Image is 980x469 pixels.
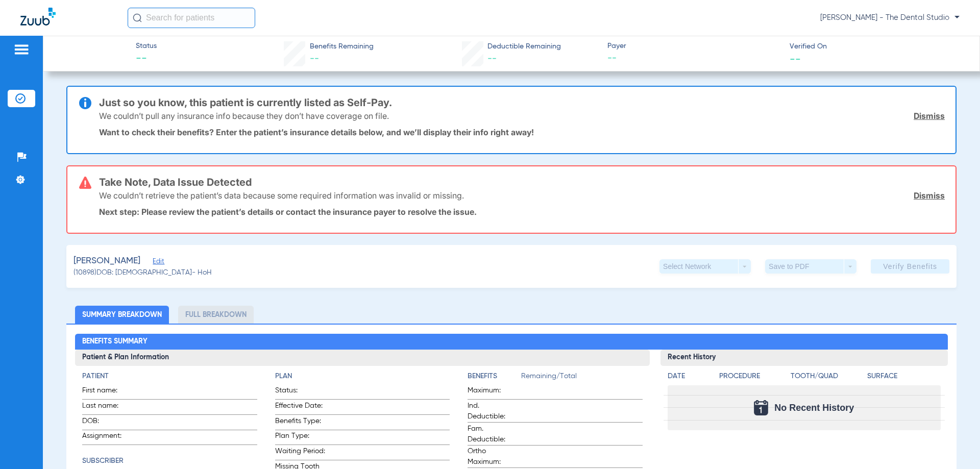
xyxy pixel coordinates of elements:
span: -- [790,53,801,64]
li: Summary Breakdown [75,306,169,324]
span: [PERSON_NAME] - The Dental Studio [820,13,960,23]
span: Effective Date: [275,401,325,414]
span: Assignment: [82,431,132,445]
h4: Plan [275,371,450,382]
span: Ortho Maximum: [468,446,518,467]
span: First name: [82,385,132,399]
span: -- [607,52,781,65]
a: Dismiss [914,111,945,121]
span: Remaining/Total [521,371,642,385]
span: Status: [275,385,325,399]
img: hamburger-icon [13,43,30,56]
span: Plan Type: [275,431,325,445]
span: Status [136,41,157,52]
h3: Patient & Plan Information [75,350,649,366]
span: No Recent History [774,403,854,413]
h3: Recent History [660,350,948,366]
img: Search Icon [133,13,142,22]
h2: Benefits Summary [75,334,947,350]
input: Search for patients [128,8,255,28]
li: Full Breakdown [178,306,254,324]
span: Benefits Type: [275,416,325,430]
span: Fam. Deductible: [468,424,518,445]
img: Zuub Logo [20,8,56,26]
app-breakdown-title: Surface [867,371,940,385]
h4: Patient [82,371,257,382]
img: Calendar [754,400,768,415]
span: DOB: [82,416,132,430]
h4: Benefits [468,371,521,382]
h4: Tooth/Quad [791,371,864,382]
span: Last name: [82,401,132,414]
span: Waiting Period: [275,446,325,460]
h4: Subscriber [82,456,257,466]
h4: Surface [867,371,940,382]
p: Want to check their benefits? Enter the patient’s insurance details below, and we’ll display thei... [99,127,945,137]
span: -- [487,54,497,63]
h3: Just so you know, this patient is currently listed as Self-Pay. [99,97,945,108]
h4: Procedure [719,371,787,382]
img: error-icon [79,177,91,189]
app-breakdown-title: Date [668,371,710,385]
h4: Date [668,371,710,382]
p: Next step: Please review the patient’s details or contact the insurance payer to resolve the issue. [99,207,945,217]
span: [PERSON_NAME] [73,255,140,267]
span: (10898) DOB: [DEMOGRAPHIC_DATA] - HoH [73,267,212,278]
span: Verified On [790,41,963,52]
span: Deductible Remaining [487,41,561,52]
img: info-icon [79,97,91,109]
h3: Take Note, Data Issue Detected [99,177,945,187]
app-breakdown-title: Procedure [719,371,787,385]
a: Dismiss [914,190,945,201]
span: -- [136,52,157,66]
p: We couldn’t retrieve the patient’s data because some required information was invalid or missing. [99,190,464,201]
span: Payer [607,41,781,52]
app-breakdown-title: Tooth/Quad [791,371,864,385]
span: Ind. Deductible: [468,401,518,422]
span: Benefits Remaining [310,41,374,52]
span: Edit [153,258,162,267]
app-breakdown-title: Benefits [468,371,521,385]
p: We couldn’t pull any insurance info because they don’t have coverage on file. [99,111,389,121]
span: -- [310,54,319,63]
span: Maximum: [468,385,518,399]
